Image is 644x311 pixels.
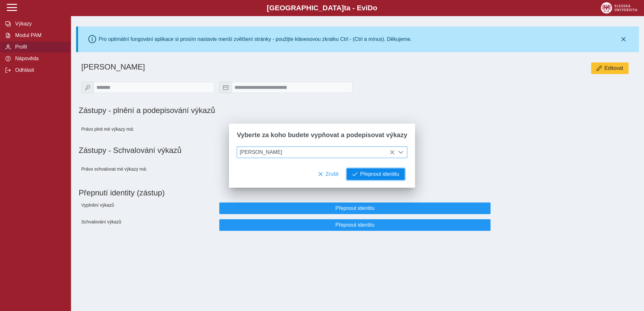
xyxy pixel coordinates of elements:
[13,44,65,50] span: Profil
[225,205,485,211] span: Přepnout identitu
[79,200,217,217] div: Vyplnění výkazů
[604,65,623,71] span: Editovat
[368,4,373,12] span: D
[347,168,405,180] button: Přepnout identitu
[79,186,631,200] h1: Přepnutí identity (zástup)
[601,2,637,14] img: logo_web_su.png
[13,56,65,61] span: Nápověda
[326,171,339,177] span: Zrušit
[79,120,217,138] div: Právo plnit mé výkazy má:
[79,160,217,178] div: Právo schvalovat mé výkazy má:
[81,62,444,71] h1: [PERSON_NAME]
[237,147,395,158] span: [PERSON_NAME]
[13,67,65,73] span: Odhlásit
[591,62,629,74] button: Editovat
[360,171,399,177] span: Přepnout identitu
[237,131,407,139] span: Vyberte za koho budete vypňovat a podepisovat výkazy
[13,33,65,38] span: Modul PAM
[373,4,377,12] span: o
[312,168,344,180] button: Zrušit
[344,4,346,12] span: t
[79,217,217,233] div: Schvalování výkazů
[19,4,625,12] b: [GEOGRAPHIC_DATA] a - Evi
[225,222,485,228] span: Přepnout identitu
[219,203,490,214] button: Přepnout identitu
[79,106,444,115] h1: Zástupy - plnění a podepisování výkazů
[79,146,636,155] h1: Zástupy - Schvalování výkazů
[99,36,411,42] div: Pro optimální fungování aplikace si prosím nastavte menší zvětšení stránky - použijte klávesovou ...
[13,21,65,27] span: Výkazy
[219,219,490,231] button: Přepnout identitu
